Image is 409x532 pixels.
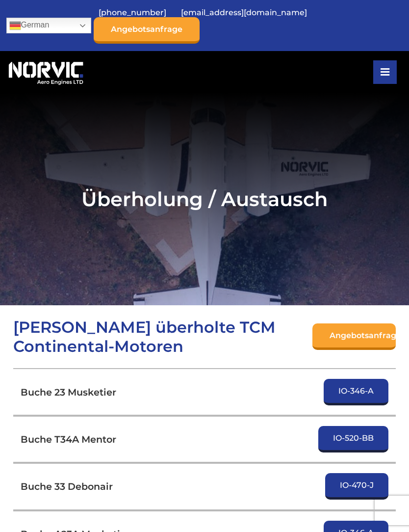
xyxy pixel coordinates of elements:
[6,187,403,211] h1: Überholung / Austausch
[318,426,388,452] a: IO-520-BB
[21,433,116,445] h3: Buche T34A Mentor
[312,323,396,350] a: Angebotsanfrage
[13,318,312,356] h2: [PERSON_NAME] überholte TCM Continental-Motoren
[21,480,113,492] h3: Buche 33 Debonair
[325,473,388,500] a: IO-470-J
[6,58,86,85] img: Norvic Aero Engines-Logo
[9,20,21,31] img: de
[6,18,91,33] a: German
[176,0,312,25] a: [EMAIL_ADDRESS][DOMAIN_NAME]
[21,386,116,398] h3: Buche 23 Musketier
[94,17,200,44] a: Angebotsanfrage
[94,0,171,25] a: [PHONE_NUMBER]
[324,379,388,405] a: IO-346-A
